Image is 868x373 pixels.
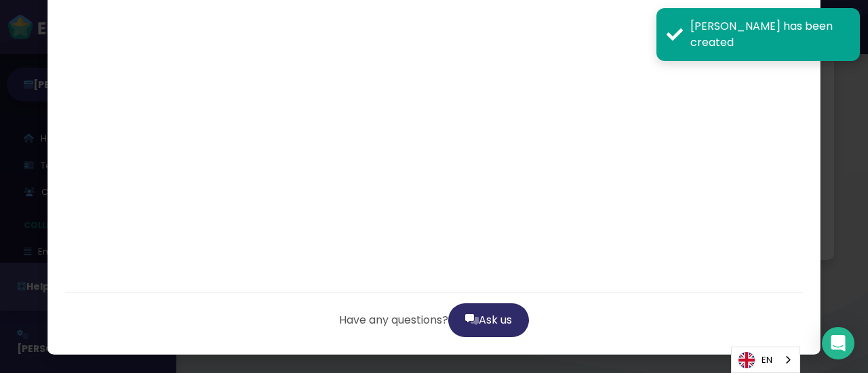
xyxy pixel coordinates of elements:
[690,18,850,51] div: Emily Richardson has been created
[822,327,854,359] div: Open Intercom Messenger
[448,303,529,337] button: Ask us
[65,303,803,337] p: Have any questions?
[732,347,800,372] a: EN
[731,347,800,373] div: Language
[731,347,800,373] aside: Language selected: English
